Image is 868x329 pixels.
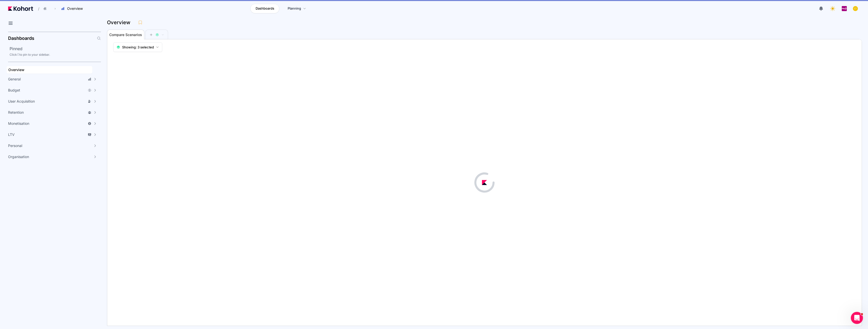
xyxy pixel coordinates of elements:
span: LTV [8,132,15,137]
span: Showing: 3 selected [122,45,154,50]
span: Personal [8,143,22,148]
h2: Dashboards [8,36,34,41]
span: › [53,7,57,11]
a: Overview [7,66,92,74]
button: Showing: 3 selected [113,42,162,52]
span: Budget [8,88,20,93]
span: Overview [67,6,83,11]
span: Retention [8,110,24,115]
span: Monetisation [8,121,29,126]
a: Planning [282,4,311,13]
span: Dashboards [256,6,274,11]
span: General [8,77,21,82]
iframe: Intercom live chat [851,312,863,324]
h3: Overview [107,20,133,25]
span: Compare Scenarios [109,33,142,37]
span: Overview [8,68,24,72]
img: logo_PlayQ_20230721100321046856.png [842,6,847,11]
div: Click to pin to your sidebar. [10,53,101,57]
h2: Pinned [10,46,101,52]
img: Kohort logo [8,6,33,11]
span: Organisation [8,154,29,159]
span: / [34,6,39,11]
a: Dashboards [250,4,279,13]
button: Overview [58,4,88,13]
span: User Acquisition [8,99,35,104]
span: Planning [288,6,301,11]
